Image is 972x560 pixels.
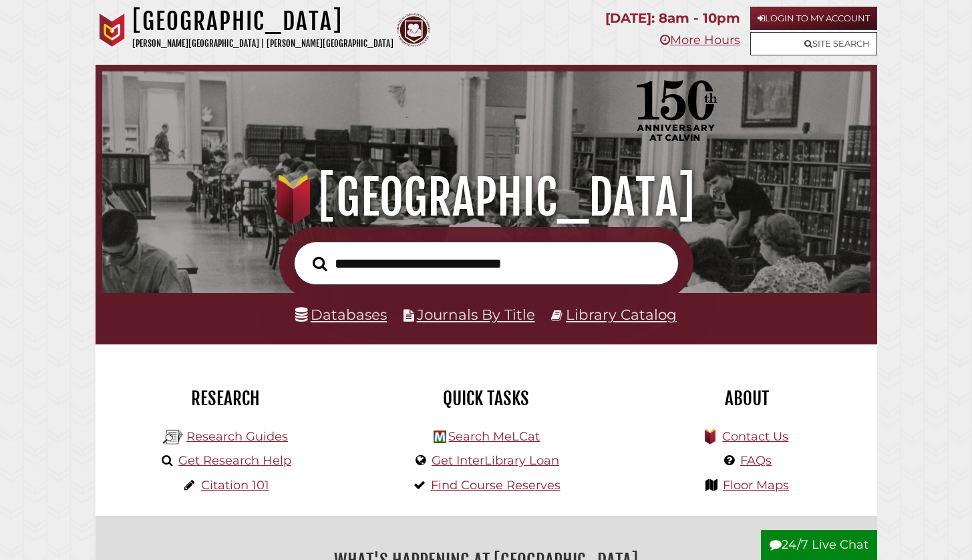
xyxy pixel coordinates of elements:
[96,13,129,47] img: Calvin University
[417,306,535,323] a: Journals By Title
[116,168,855,227] h1: [GEOGRAPHIC_DATA]
[432,453,559,468] a: Get InterLibrary Loan
[106,387,346,410] h2: Research
[605,7,740,30] p: [DATE]: 8am - 10pm
[660,33,740,47] a: More Hours
[201,478,269,493] a: Citation 101
[431,478,560,493] a: Find Course Reserves
[132,7,393,36] h1: [GEOGRAPHIC_DATA]
[750,7,877,30] a: Login to My Account
[132,36,393,51] p: [PERSON_NAME][GEOGRAPHIC_DATA] | [PERSON_NAME][GEOGRAPHIC_DATA]
[295,306,387,323] a: Databases
[627,387,867,410] h2: About
[448,429,540,444] a: Search MeLCat
[313,256,327,271] i: Search
[740,453,772,468] a: FAQs
[723,478,789,493] a: Floor Maps
[750,32,877,55] a: Site Search
[178,453,291,468] a: Get Research Help
[722,429,788,444] a: Contact Us
[566,306,677,323] a: Library Catalog
[397,13,430,47] img: Calvin Theological Seminary
[306,252,334,274] button: Search
[163,427,183,447] img: Hekman Library Logo
[366,387,607,410] h2: Quick Tasks
[186,429,288,444] a: Research Guides
[434,431,446,443] img: Hekman Library Logo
